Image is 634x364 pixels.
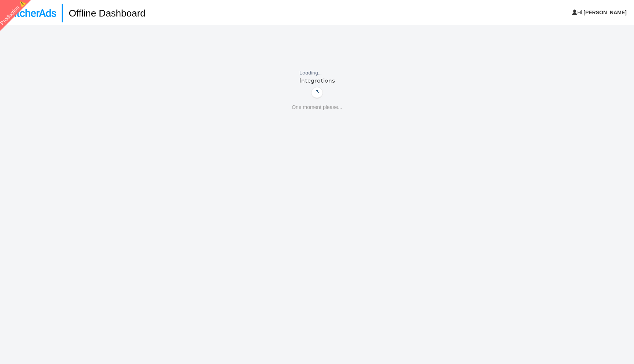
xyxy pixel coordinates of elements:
[6,9,56,17] img: StitcherAds
[299,69,335,76] div: Loading...
[292,104,342,111] p: One moment please...
[62,4,145,22] h1: Offline Dashboard
[584,10,627,15] b: [PERSON_NAME]
[299,76,335,85] div: Integrations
